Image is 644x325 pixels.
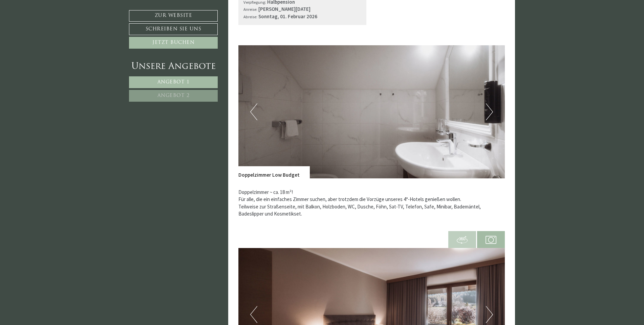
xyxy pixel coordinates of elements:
[243,6,257,12] small: Anreise:
[238,45,505,178] img: image
[238,166,310,178] div: Doppelzimmer Low Budget
[129,60,218,73] div: Unsere Angebote
[129,37,218,49] a: Jetzt buchen
[238,189,505,218] p: Doppelzimmer ~ ca. 18 m²! Für alle, die ein einfaches Zimmer suchen, aber trotzdem die Vorzüge un...
[10,31,96,36] small: 07:11
[486,306,493,323] button: Next
[250,306,257,323] button: Previous
[5,18,100,37] div: Guten Tag, wie können wir Ihnen helfen?
[122,5,145,16] div: [DATE]
[243,14,257,19] small: Abreise:
[129,23,218,35] a: Schreiben Sie uns
[486,103,493,120] button: Next
[486,234,496,245] img: camera.svg
[129,10,218,22] a: Zur Website
[258,13,317,20] b: Sonntag, 01. Februar 2026
[250,103,257,120] button: Previous
[457,234,468,245] img: 360-grad.svg
[258,6,310,12] b: [PERSON_NAME][DATE]
[157,80,190,85] span: Angebot 1
[157,93,190,98] span: Angebot 2
[223,178,267,190] button: Senden
[10,19,96,24] div: Montis – Active Nature Spa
